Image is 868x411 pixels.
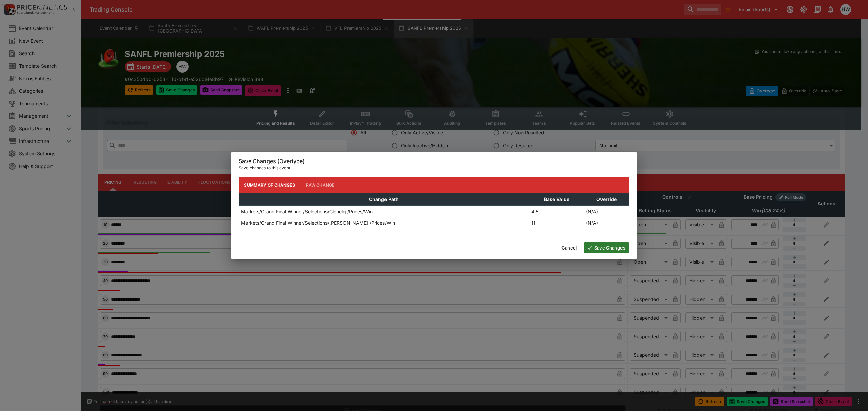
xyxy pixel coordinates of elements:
td: (N/A) [584,217,629,229]
button: Cancel [557,242,581,253]
th: Change Path [239,193,529,206]
h6: Save Changes (Overtype) [239,158,629,165]
td: (N/A) [584,206,629,217]
p: Save changes to this event. [239,165,629,171]
p: Markets/Grand Final Winner/Selections/Glenelg /Prices/Win [241,208,373,215]
button: Raw Change [300,177,340,193]
th: Override [584,193,629,206]
p: Markets/Grand Final Winner/Selections/[PERSON_NAME] /Prices/Win [241,219,395,226]
td: 11 [529,217,584,229]
td: 4.5 [529,206,584,217]
button: Summary of Changes [239,177,300,193]
th: Base Value [529,193,584,206]
button: Save Changes [584,242,629,253]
